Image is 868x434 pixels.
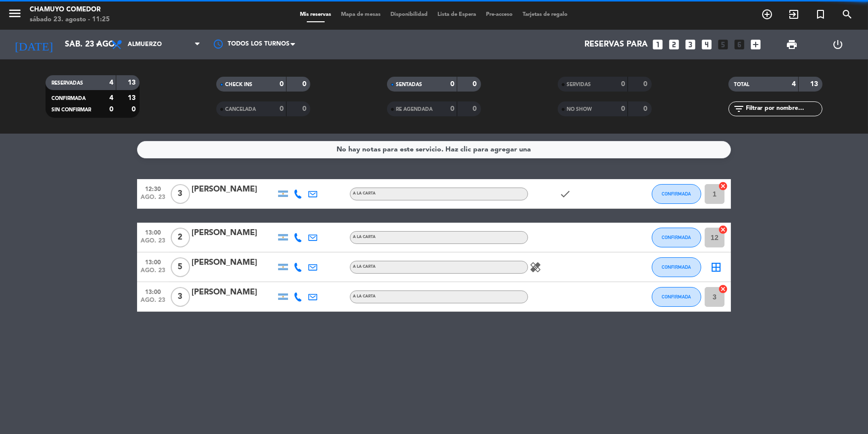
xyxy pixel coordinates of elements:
i: cancel [718,284,728,294]
span: CONFIRMADA [662,191,691,196]
i: cancel [718,181,728,191]
span: 3 [171,287,190,307]
input: Filtrar por nombre... [745,103,822,114]
span: A LA CARTA [353,294,376,298]
strong: 0 [450,105,454,112]
span: ago. 23 [141,238,165,249]
span: Mis reservas [295,12,337,17]
span: ago. 23 [141,267,165,279]
div: [PERSON_NAME] [192,286,276,299]
span: print [786,39,798,50]
button: CONFIRMADA [652,287,701,307]
span: CONFIRMADA [662,264,691,270]
span: 13:00 [141,226,165,238]
span: 13:00 [141,286,165,297]
i: exit_to_app [788,8,800,20]
div: [PERSON_NAME] [192,183,276,196]
i: power_settings_new [832,39,844,50]
strong: 0 [302,81,308,88]
span: Lista de Espera [433,12,482,17]
span: Reservas para [584,40,648,49]
span: NO SHOW [567,107,592,112]
button: CONFIRMADA [652,228,701,247]
strong: 0 [132,106,138,113]
span: Pre-acceso [482,12,518,17]
i: add_circle_outline [761,8,773,20]
span: ago. 23 [141,297,165,308]
strong: 0 [643,81,649,88]
span: A LA CARTA [353,265,376,269]
span: SENTADAS [396,82,422,87]
button: CONFIRMADA [652,184,701,204]
i: check [559,188,571,200]
i: looks_one [651,38,664,51]
span: ago. 23 [141,194,165,205]
strong: 4 [109,79,113,86]
span: CONFIRMADA [51,96,86,101]
strong: 0 [280,105,284,112]
span: A LA CARTA [353,192,376,195]
strong: 0 [450,81,454,88]
strong: 0 [109,106,113,113]
span: Tarjetas de regalo [518,12,573,17]
strong: 13 [128,79,138,86]
div: Chamuyo Comedor [30,5,110,15]
strong: 0 [621,105,625,112]
span: 5 [171,257,190,277]
span: 3 [171,184,190,204]
strong: 4 [792,81,796,88]
div: LOG OUT [815,30,861,59]
i: menu [7,6,22,21]
strong: 13 [810,81,820,88]
span: RE AGENDADA [396,107,433,112]
span: TOTAL [734,82,750,87]
span: Disponibilidad [386,12,433,17]
button: menu [7,6,22,24]
span: A LA CARTA [353,235,376,239]
div: [PERSON_NAME] [192,227,276,240]
span: 13:00 [141,256,165,267]
strong: 0 [473,105,479,112]
span: 12:30 [141,183,165,194]
span: CANCELADA [225,107,256,112]
span: Almuerzo [128,41,162,48]
i: cancel [718,225,728,235]
i: looks_4 [700,38,713,51]
strong: 0 [302,105,308,112]
i: turned_in_not [815,8,826,20]
i: add_box [749,38,762,51]
button: CONFIRMADA [652,257,701,277]
span: CONFIRMADA [662,294,691,299]
i: looks_3 [684,38,697,51]
i: border_all [710,261,722,273]
strong: 0 [473,81,479,88]
i: looks_5 [717,38,729,51]
i: healing [530,261,541,273]
span: CONFIRMADA [662,235,691,240]
div: No hay notas para este servicio. Haz clic para agregar una [337,144,531,155]
span: SIN CONFIRMAR [51,107,91,112]
div: [PERSON_NAME] [192,256,276,269]
i: [DATE] [7,34,60,55]
i: arrow_drop_down [92,39,104,50]
i: search [841,8,853,20]
i: looks_6 [733,38,746,51]
strong: 0 [643,105,649,112]
strong: 0 [280,81,284,88]
strong: 4 [109,95,113,101]
span: Mapa de mesas [337,12,386,17]
span: 2 [171,228,190,247]
strong: 0 [621,81,625,88]
span: CHECK INS [225,82,252,87]
i: filter_list [733,103,745,115]
span: SERVIDAS [567,82,591,87]
i: looks_two [668,38,680,51]
span: RESERVADAS [51,81,83,86]
strong: 13 [128,95,138,101]
div: sábado 23. agosto - 11:25 [30,15,110,25]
